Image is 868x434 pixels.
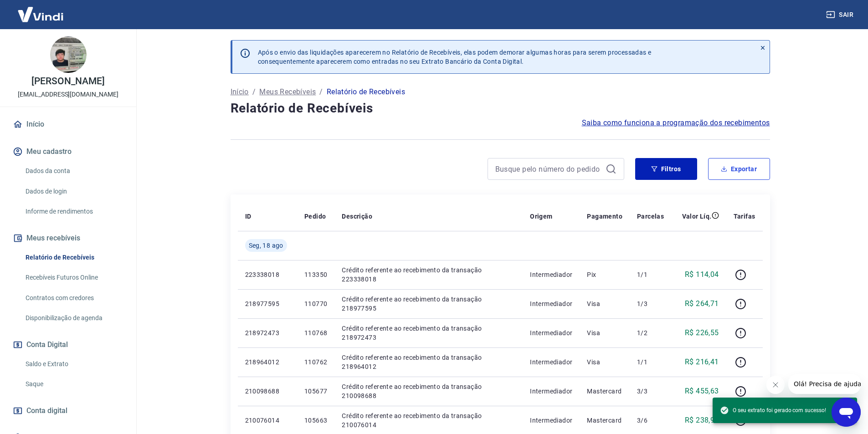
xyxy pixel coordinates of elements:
span: Olá! Precisa de ajuda? [5,6,77,14]
p: Relatório de Recebíveis [327,87,405,97]
p: Crédito referente ao recebimento da transação 218964012 [342,353,515,371]
span: O seu extrato foi gerado com sucesso! [720,406,826,415]
p: Intermediador [530,328,572,337]
a: Início [11,114,125,134]
p: R$ 114,04 [685,269,719,280]
a: Conta digital [11,401,125,421]
p: Descrição [342,212,372,221]
a: Relatório de Recebíveis [22,248,125,267]
p: Intermediador [530,299,572,308]
p: Parcelas [637,212,664,221]
button: Exportar [708,158,770,180]
p: Pagamento [587,212,622,221]
input: Busque pelo número do pedido [495,162,602,176]
p: Origem [530,212,552,221]
p: 210076014 [245,416,290,425]
p: [PERSON_NAME] [31,77,104,86]
p: R$ 216,41 [685,357,719,368]
a: Meus Recebíveis [259,87,316,97]
a: Contratos com credores [22,289,125,307]
p: Intermediador [530,357,572,367]
button: Meu cadastro [11,142,125,162]
p: Intermediador [530,270,572,279]
p: 110770 [304,299,327,308]
p: Visa [587,299,622,308]
a: Informe de rendimentos [22,202,125,221]
p: Mastercard [587,416,622,425]
p: Intermediador [530,416,572,425]
img: Vindi [11,0,70,28]
a: Saque [22,375,125,393]
a: Início [231,87,249,97]
p: R$ 264,71 [685,298,719,309]
p: Visa [587,328,622,337]
p: Intermediador [530,387,572,396]
p: Visa [587,357,622,367]
p: ID [245,212,252,221]
p: 1/1 [637,270,664,279]
p: 218972473 [245,328,290,337]
p: 218977595 [245,299,290,308]
h4: Relatório de Recebíveis [231,99,770,117]
a: Saldo e Extrato [22,355,125,373]
a: Dados de login [22,182,125,201]
p: R$ 238,95 [685,415,719,426]
p: 1/1 [637,357,664,367]
p: Crédito referente ao recebimento da transação 223338018 [342,266,515,284]
p: 218964012 [245,357,290,367]
p: R$ 455,63 [685,386,719,397]
p: 3/3 [637,387,664,396]
img: 6e61b937-904a-4981-a2f4-9903c7d94729.jpeg [50,36,87,73]
p: Crédito referente ao recebimento da transação 218977595 [342,295,515,313]
p: 105663 [304,416,327,425]
a: Dados da conta [22,162,125,180]
p: / [252,87,256,97]
p: Após o envio das liquidações aparecerem no Relatório de Recebíveis, elas podem demorar algumas ho... [258,48,652,66]
p: / [319,87,323,97]
p: Tarifas [734,212,755,221]
p: Mastercard [587,387,622,396]
a: Disponibilização de agenda [22,309,125,327]
p: 1/2 [637,328,664,337]
p: 1/3 [637,299,664,308]
button: Filtros [635,158,697,180]
button: Sair [824,6,857,23]
p: Crédito referente ao recebimento da transação 210076014 [342,411,515,429]
p: 113350 [304,270,327,279]
a: Recebíveis Futuros Online [22,268,125,287]
p: 3/6 [637,416,664,425]
p: 110768 [304,328,327,337]
p: Crédito referente ao recebimento da transação 210098688 [342,382,515,400]
p: 110762 [304,357,327,367]
button: Conta Digital [11,335,125,355]
span: Conta digital [26,404,67,417]
p: 210098688 [245,387,290,396]
p: [EMAIL_ADDRESS][DOMAIN_NAME] [18,90,118,99]
iframe: Botão para abrir a janela de mensagens [832,398,861,427]
p: 223338018 [245,270,290,279]
iframe: Fechar mensagem [766,376,785,394]
p: Valor Líq. [682,212,712,221]
button: Meus recebíveis [11,228,125,248]
p: Pedido [304,212,326,221]
p: Crédito referente ao recebimento da transação 218972473 [342,324,515,342]
iframe: Mensagem da empresa [788,374,861,394]
a: Saiba como funciona a programação dos recebimentos [582,117,770,128]
p: Pix [587,270,622,279]
p: 105677 [304,387,327,396]
p: R$ 226,55 [685,327,719,338]
span: Seg, 18 ago [249,241,283,250]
